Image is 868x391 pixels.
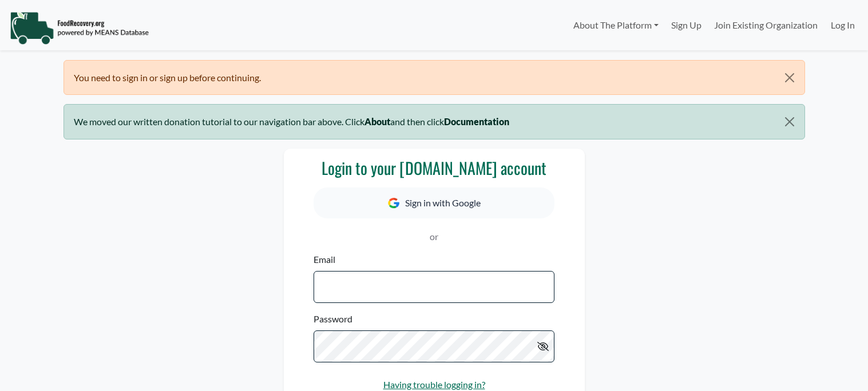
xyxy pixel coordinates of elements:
[825,14,861,37] a: Log In
[775,105,804,139] button: Close
[383,379,485,390] a: Having trouble logging in?
[444,116,509,127] b: Documentation
[314,312,352,326] label: Password
[314,187,554,218] button: Sign in with Google
[10,11,149,45] img: NavigationLogo_FoodRecovery-91c16205cd0af1ed486a0f1a7774a6544ea792ac00100771e7dd3ec7c0e58e41.png
[364,116,390,127] b: About
[64,104,805,139] div: We moved our written donation tutorial to our navigation bar above. Click and then click
[388,198,399,209] img: Google Icon
[64,60,805,95] div: You need to sign in or sign up before continuing.
[566,14,664,37] a: About The Platform
[665,14,708,37] a: Sign Up
[314,158,554,178] h3: Login to your [DOMAIN_NAME] account
[314,230,554,244] p: or
[708,14,824,37] a: Join Existing Organization
[314,253,335,266] label: Email
[775,61,804,95] button: Close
